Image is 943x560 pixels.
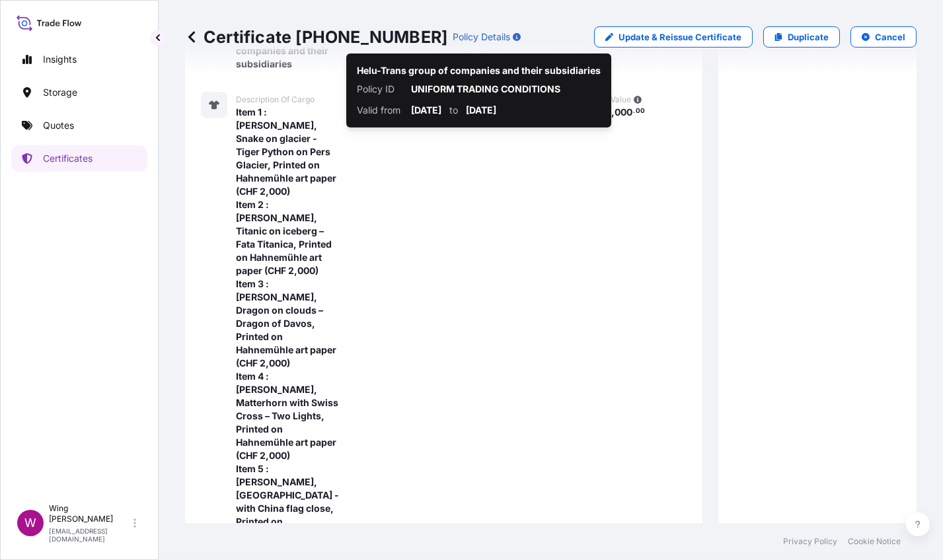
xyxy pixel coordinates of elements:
a: Insights [11,46,147,73]
p: Policy Details [453,30,510,44]
a: Update & Reissue Certificate [594,26,753,48]
p: Certificate [PHONE_NUMBER] [185,26,447,48]
p: Update & Reissue Certificate [619,30,741,44]
a: Storage [11,79,147,106]
p: Duplicate [788,30,829,44]
p: Certificates [43,152,93,165]
p: Valid from [357,104,403,117]
p: Cancel [875,30,905,44]
p: Storage [43,86,77,99]
a: Quotes [11,112,147,139]
button: Cancel [850,26,917,48]
span: 000 [615,108,632,117]
span: , [611,108,615,117]
p: Policy ID [357,83,403,96]
p: Insights [43,53,77,66]
p: [DATE] [411,104,441,117]
a: Certificates [11,145,147,172]
a: Cookie Notice [848,536,901,547]
p: Wing [PERSON_NAME] [49,503,131,524]
a: Duplicate [763,26,840,48]
p: [DATE] [466,104,496,117]
p: to [449,104,458,117]
span: W [24,516,36,530]
a: Privacy Policy [783,536,837,547]
span: Description Of Cargo [236,94,315,105]
p: [EMAIL_ADDRESS][DOMAIN_NAME] [49,527,131,543]
p: Helu-Trans group of companies and their subsidiaries [357,64,601,77]
p: Quotes [43,119,74,132]
span: 00 [636,109,645,114]
span: . [633,109,635,114]
p: UNIFORM TRADING CONDITIONS [411,83,601,96]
